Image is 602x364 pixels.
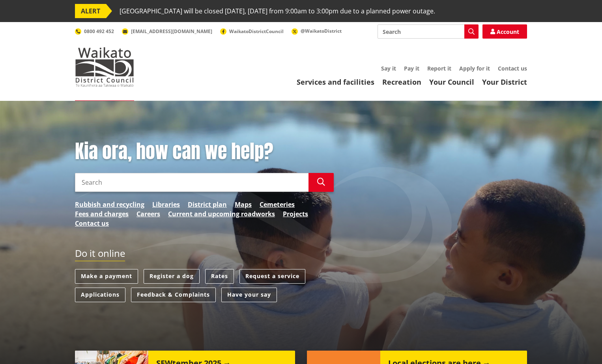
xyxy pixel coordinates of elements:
[220,28,284,35] a: WaikatoDistrictCouncil
[188,200,227,209] a: District plan
[136,209,160,219] a: Careers
[297,77,374,87] a: Services and facilities
[229,28,284,35] span: WaikatoDistrictCouncil
[75,248,125,262] h2: Do it online
[168,209,275,219] a: Current and upcoming roadworks
[221,288,277,302] a: Have your say
[122,28,212,35] a: [EMAIL_ADDRESS][DOMAIN_NAME]
[378,24,479,39] input: Search input
[152,200,180,209] a: Libraries
[131,288,216,302] a: Feedback & Complaints
[482,24,527,39] a: Account
[75,288,125,302] a: Applications
[75,219,109,228] a: Contact us
[404,65,419,72] a: Pay it
[84,28,114,35] span: 0800 492 452
[239,269,305,284] a: Request a service
[75,269,138,284] a: Make a payment
[205,269,234,284] a: Rates
[459,65,490,72] a: Apply for it
[75,200,144,209] a: Rubbish and recycling
[292,28,342,34] a: @WaikatoDistrict
[427,65,451,72] a: Report it
[144,269,200,284] a: Register a dog
[498,65,527,72] a: Contact us
[260,200,295,209] a: Cemeteries
[75,47,134,87] img: Waikato District Council - Te Kaunihera aa Takiwaa o Waikato
[235,200,252,209] a: Maps
[283,209,308,219] a: Projects
[301,28,342,34] span: @WaikatoDistrict
[381,65,396,72] a: Say it
[75,28,114,35] a: 0800 492 452
[75,173,308,192] input: Search input
[429,77,474,87] a: Your Council
[131,28,212,35] span: [EMAIL_ADDRESS][DOMAIN_NAME]
[482,77,527,87] a: Your District
[120,4,435,18] span: [GEOGRAPHIC_DATA] will be closed [DATE], [DATE] from 9:00am to 3:00pm due to a planned power outage.
[75,4,106,18] span: ALERT
[382,77,421,87] a: Recreation
[75,140,334,163] h1: Kia ora, how can we help?
[75,209,129,219] a: Fees and charges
